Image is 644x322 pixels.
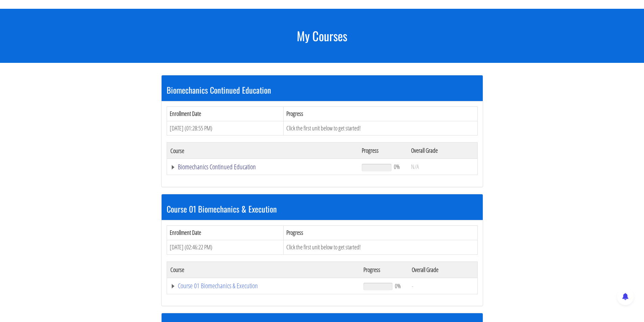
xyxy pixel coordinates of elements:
[167,143,358,159] th: Course
[167,85,478,94] h3: Biomechanics Continued Education
[360,262,408,278] th: Progress
[394,163,400,170] span: 0%
[167,106,284,121] th: Enrollment Date
[167,240,284,254] td: [DATE] (02:46:22 PM)
[395,282,401,290] span: 0%
[167,204,478,213] h3: Course 01 Biomechanics & Execution
[408,159,477,175] td: N/A
[167,226,284,240] th: Enrollment Date
[284,240,477,254] td: Click the first unit below to get started!
[167,262,360,278] th: Course
[408,278,477,294] td: -
[358,143,407,159] th: Progress
[408,262,477,278] th: Overall Grade
[170,164,355,170] a: Biomechanics Continued Education
[284,226,477,240] th: Progress
[167,121,284,135] td: [DATE] (01:28:55 PM)
[408,143,477,159] th: Overall Grade
[284,121,477,135] td: Click the first unit below to get started!
[284,106,477,121] th: Progress
[170,282,357,289] a: Course 01 Biomechanics & Execution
